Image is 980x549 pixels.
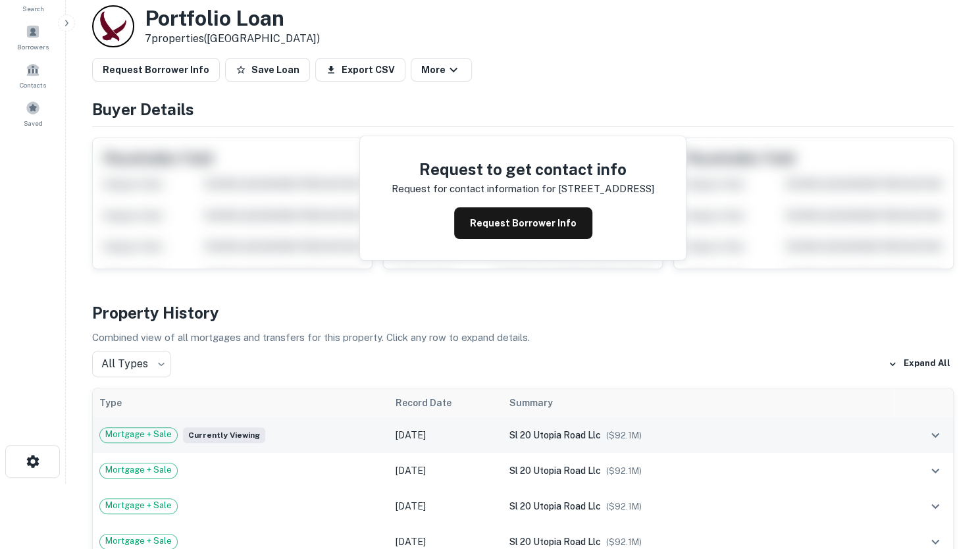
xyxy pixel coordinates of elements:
[92,97,954,121] h4: Buyer Details
[100,499,177,512] span: Mortgage + Sale
[4,19,62,55] a: Borrowers
[315,58,405,82] button: Export CSV
[388,488,502,524] td: [DATE]
[388,388,502,417] th: Record Date
[924,424,946,446] button: expand row
[392,157,654,181] h4: Request to get contact info
[100,463,177,477] span: Mortgage + Sale
[509,465,601,476] span: sl 20 utopia road llc
[392,181,555,197] p: Request for contact information for
[17,41,49,52] span: Borrowers
[606,466,642,476] span: ($ 92.1M )
[20,80,46,90] span: Contacts
[503,388,894,417] th: Summary
[606,537,642,547] span: ($ 92.1M )
[100,535,177,548] span: Mortgage + Sale
[914,444,980,507] iframe: Chat Widget
[509,536,601,547] span: sl 20 utopia road llc
[411,58,472,82] button: More
[225,58,310,82] button: Save Loan
[606,431,642,440] span: ($ 92.1M )
[388,417,502,453] td: [DATE]
[93,388,388,417] th: Type
[92,58,220,82] button: Request Borrower Info
[92,301,954,325] h4: Property History
[885,354,954,374] button: Expand All
[24,118,43,128] span: Saved
[606,502,642,511] span: ($ 92.1M )
[4,57,62,93] a: Contacts
[388,453,502,488] td: [DATE]
[4,95,62,131] a: Saved
[454,207,592,239] button: Request Borrower Info
[558,181,654,197] p: [STREET_ADDRESS]
[509,430,601,440] span: sl 20 utopia road llc
[509,501,601,511] span: sl 20 utopia road llc
[92,330,954,346] p: Combined view of all mortgages and transfers for this property. Click any row to expand details.
[100,428,177,441] span: Mortgage + Sale
[92,351,171,377] div: All Types
[22,3,44,14] span: Search
[183,427,265,443] span: Currently viewing
[145,31,320,47] p: 7 properties ([GEOGRAPHIC_DATA])
[145,6,320,31] h3: Portfolio Loan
